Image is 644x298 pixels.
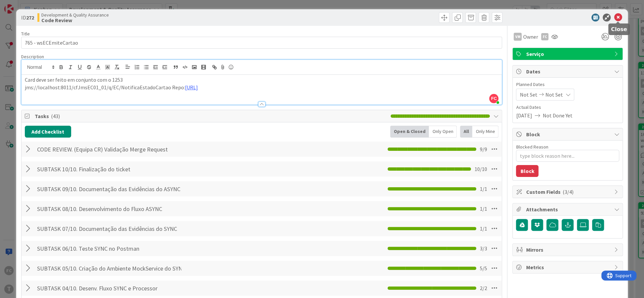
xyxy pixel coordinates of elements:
[611,26,627,32] h5: Close
[35,242,184,254] input: Add Checklist...
[480,244,487,252] span: 3 / 3
[542,111,572,119] span: Not Done Yet
[51,113,60,119] span: ( 43 )
[514,33,522,41] div: VM
[516,104,619,111] span: Actual Dates
[474,165,487,173] span: 10 / 10
[526,188,611,196] span: Custom Fields
[25,76,499,84] p: Card deve ser feito em conjunto com o 1253
[21,54,44,60] span: Description
[516,81,619,88] span: Planned Dates
[526,50,611,58] span: Serviço
[390,126,429,138] div: Open & Closed
[523,33,538,41] span: Owner
[21,14,34,21] span: ID
[516,111,532,119] span: [DATE]
[516,165,538,177] button: Block
[489,94,498,103] span: FC
[526,130,611,138] span: Block
[35,203,184,215] input: Add Checklist...
[480,145,487,153] span: 9 / 9
[541,33,548,40] div: FC
[460,126,472,138] div: All
[516,144,548,150] label: Blocked Reason
[35,143,184,155] input: Add Checklist...
[35,183,184,195] input: Add Checklist...
[35,163,184,175] input: Add Checklist...
[26,14,34,21] b: 272
[480,225,487,233] span: 1 / 1
[472,126,498,138] div: Only Mine
[35,282,184,294] input: Add Checklist...
[526,263,611,271] span: Metrics
[35,112,388,120] span: Tasks
[526,67,611,75] span: Dates
[21,31,30,37] label: Title
[41,18,109,23] b: Code Review
[41,12,109,18] span: Development & Quality Assurance
[480,264,487,272] span: 5 / 5
[480,205,487,213] span: 1 / 1
[185,84,198,91] a: [URL]
[526,246,611,254] span: Mirrors
[25,126,71,138] button: Add Checklist
[480,185,487,193] span: 1 / 1
[545,91,563,99] span: Not Set
[35,223,184,234] input: Add Checklist...
[429,126,457,138] div: Only Open
[520,91,537,99] span: Not Set
[35,262,184,274] input: Add Checklist...
[25,84,499,91] p: jms://localhost:8011/cfJmsEC01_01/q/EC/NotificaEstadoCartao Repo:
[14,1,30,9] span: Support
[562,189,573,195] span: ( 3/4 )
[21,37,502,49] input: type card name here...
[526,205,611,213] span: Attachments
[480,284,487,292] span: 2 / 2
